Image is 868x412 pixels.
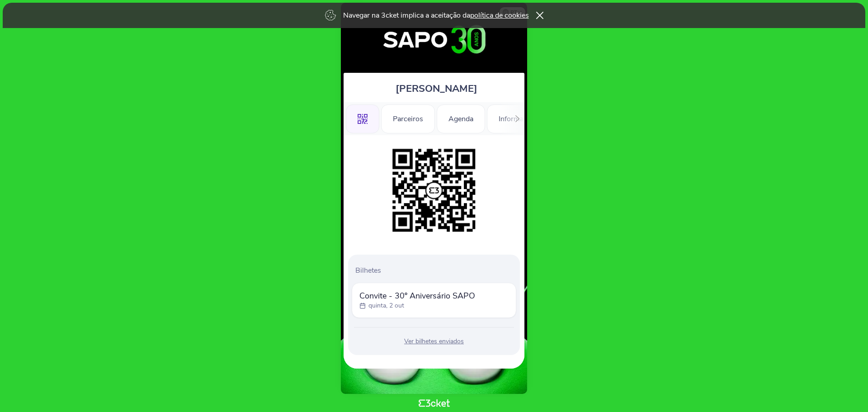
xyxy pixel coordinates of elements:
[470,10,529,20] a: política de cookies
[487,113,586,123] a: Informações Adicionais
[355,265,516,275] p: Bilhetes
[381,104,435,133] div: Parceiros
[437,113,485,123] a: Agenda
[368,301,404,310] p: quinta, 2 out
[487,104,586,133] div: Informações Adicionais
[396,82,477,95] span: [PERSON_NAME]
[343,10,529,20] p: Navegar na 3cket implica a aceitação da
[349,12,519,68] img: 30º Aniversário SAPO
[359,290,475,301] span: Convite - 30º Aniversário SAPO
[388,144,480,237] img: be3bef5a522849829756b97502f4fd0d.png
[381,113,435,123] a: Parceiros
[437,104,485,133] div: Agenda
[352,337,516,346] div: Ver bilhetes enviados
